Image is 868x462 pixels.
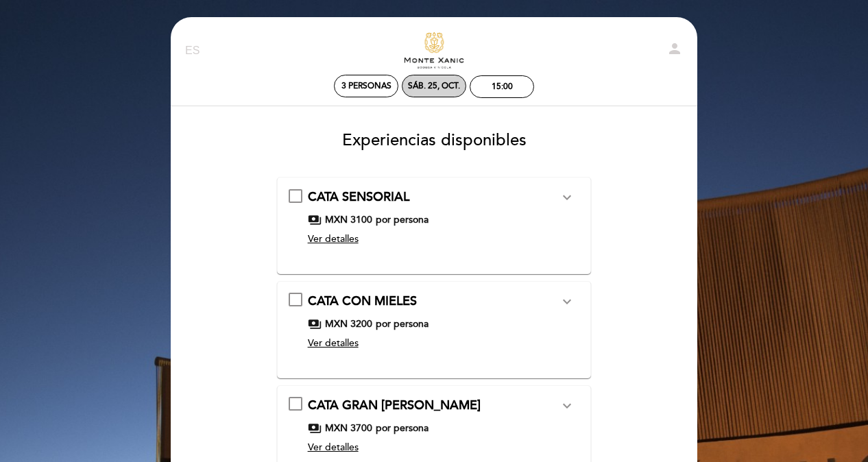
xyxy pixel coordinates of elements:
[289,293,580,356] md-checkbox: CATA CON MIELES expand_more Esta fascinante cata ofrece la oportunidad de degustar nuestros vinos...
[289,397,580,460] md-checkbox: CATA GRAN RICARDO expand_more La sensación de la piel al tocar algo, los sonidos, sabores, imágen...
[308,317,322,331] span: payments
[376,213,429,227] span: por persona
[408,81,460,91] div: sáb. 25, oct.
[376,317,429,331] span: por persona
[308,337,359,349] span: Ver detalles
[559,293,575,310] i: expand_more
[348,32,520,70] a: Experiencias Excepcionales Monte Xanic
[325,213,372,227] span: MXN 3100
[325,317,372,331] span: MXN 3200
[555,293,579,311] button: expand_more
[289,189,580,252] md-checkbox: CATA SENSORIAL expand_more El aroma de un vino evoluciona con el tiempo. Una vez abierta una bote...
[376,422,429,435] span: por persona
[666,40,683,57] i: person
[666,40,683,62] button: person
[559,189,575,206] i: expand_more
[308,233,359,245] span: Ver detalles
[325,422,372,435] span: MXN 3700
[308,189,409,204] span: CATA SENSORIAL
[342,130,527,150] span: Experiencias disponibles
[308,441,359,453] span: Ver detalles
[555,397,579,415] button: expand_more
[308,398,481,413] span: CATA GRAN [PERSON_NAME]
[492,82,513,92] div: 15:00
[308,422,322,435] span: payments
[308,213,322,227] span: payments
[555,189,579,206] button: expand_more
[341,81,391,91] span: 3 personas
[308,293,417,308] span: CATA CON MIELES
[559,398,575,414] i: expand_more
